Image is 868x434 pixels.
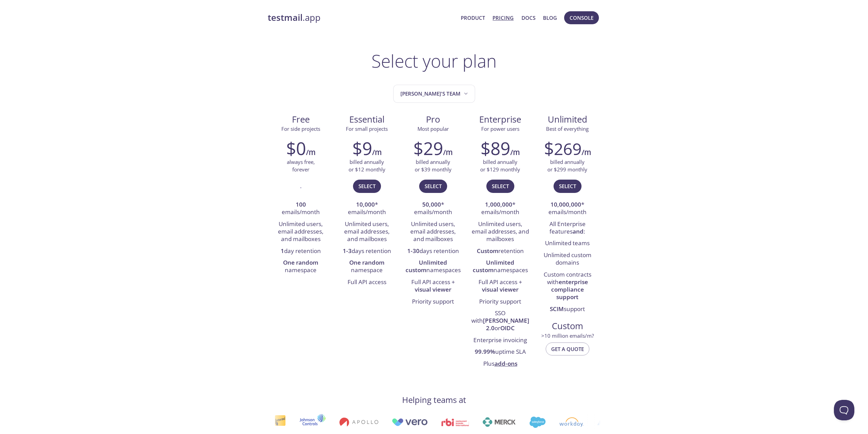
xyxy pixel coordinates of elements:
[477,247,498,255] strong: Custom
[471,296,529,308] li: Priority support
[492,13,514,22] a: Pricing
[551,345,584,353] span: Get a quote
[331,417,370,427] img: apollo
[521,13,535,22] a: Docs
[353,180,381,193] button: Select
[413,138,443,158] h2: $29
[540,238,595,249] li: Unlimited teams
[551,417,576,427] img: workday
[461,13,485,22] a: Product
[472,114,529,125] span: Enterprise
[551,278,588,301] strong: enterprise compliance support
[371,51,497,71] h1: Select your plan
[541,332,594,339] span: > 10 million emails/m?
[296,200,306,208] strong: 100
[415,285,451,293] strong: visual viewer
[544,138,582,158] h2: $
[485,200,512,208] strong: 1,000,000
[286,138,306,158] h2: $0
[582,146,591,158] h6: /m
[405,219,461,246] li: Unlimited users, email addresses, and mailboxes
[339,257,395,277] li: namespace
[268,12,303,24] strong: testmail
[415,158,452,173] p: billed annually or $39 monthly
[417,125,449,132] span: Most popular
[400,89,469,98] span: [PERSON_NAME]'s team
[339,277,395,288] li: Full API access
[281,125,320,132] span: For side projects
[291,414,318,430] img: johnsoncontrols
[273,114,328,125] span: Free
[407,247,420,255] strong: 1-30
[273,257,329,277] li: namespace
[339,219,395,246] li: Unlimited users, email addresses, and mailboxes
[393,85,475,103] button: Alexandru's team
[540,320,595,332] span: Custom
[521,417,538,428] img: salesforce
[548,113,587,125] span: Unlimited
[834,400,854,420] iframe: Help Scout Beacon - Open
[540,250,595,269] li: Unlimited custom domains
[473,258,515,274] strong: Unlimited custom
[483,317,529,332] strong: [PERSON_NAME] 2.0
[471,308,529,335] li: SSO with or
[273,246,329,257] li: day retention
[474,417,507,427] img: merck
[339,114,395,125] span: Essential
[349,158,385,173] p: billed annually or $12 monthly
[419,180,447,193] button: Select
[352,138,372,158] h2: $9
[570,13,593,22] span: Console
[471,219,529,246] li: Unlimited users, email addresses, and mailboxes
[540,219,595,238] li: All Enterprise features :
[550,305,564,313] strong: SCIM
[482,285,518,293] strong: visual viewer
[406,114,461,125] span: Pro
[554,138,582,160] span: 269
[500,324,515,332] strong: OIDC
[349,258,384,266] strong: One random
[564,11,599,24] button: Console
[546,125,589,132] span: Best of everything
[406,258,447,274] strong: Unlimited custom
[495,360,517,367] a: add-ons
[559,182,576,191] span: Select
[405,199,461,219] li: * emails/month
[481,125,519,132] span: For power users
[540,199,595,219] li: * emails/month
[339,199,395,219] li: * emails/month
[492,182,509,191] span: Select
[405,296,461,308] li: Priority support
[372,146,382,158] h6: /m
[384,418,420,426] img: vero
[510,146,520,158] h6: /m
[475,348,495,355] strong: 99.99%
[471,199,529,219] li: * emails/month
[343,247,352,255] strong: 1-3
[471,277,529,296] li: Full API access +
[481,138,510,158] h2: $89
[540,269,595,304] li: Custom contracts with
[356,200,375,208] strong: 10,000
[433,418,461,426] img: rbi
[339,246,395,257] li: days retention
[471,257,529,277] li: namespaces
[550,200,581,208] strong: 10,000,000
[554,180,582,193] button: Select
[425,182,442,191] span: Select
[405,257,461,277] li: namespaces
[273,199,329,219] li: emails/month
[281,247,284,255] strong: 1
[546,342,589,355] button: Get a quote
[471,358,529,370] li: Plus
[540,304,595,315] li: support
[547,158,587,173] p: billed annually or $299 monthly
[471,246,529,257] li: retention
[287,158,315,173] p: always free, forever
[471,346,529,358] li: uptime SLA
[306,146,315,158] h6: /m
[405,246,461,257] li: days retention
[268,12,456,24] a: testmail.app
[405,277,461,296] li: Full API access +
[283,258,318,266] strong: One random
